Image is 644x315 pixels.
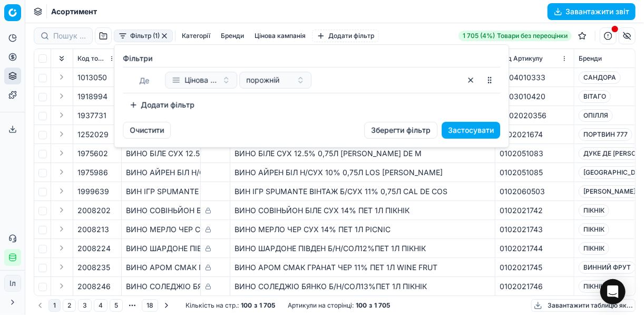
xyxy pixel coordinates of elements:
span: порожній [246,75,279,85]
span: Цінова кампанія [184,75,218,85]
label: Фiльтри [123,53,500,64]
span: Де [139,76,149,85]
font: Додати фільтр [141,100,194,110]
button: Зберегти фільтр [364,122,437,139]
button: Застосувати [442,122,500,139]
button: Очистити [123,122,171,139]
button: Додати фільтр [123,97,201,113]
